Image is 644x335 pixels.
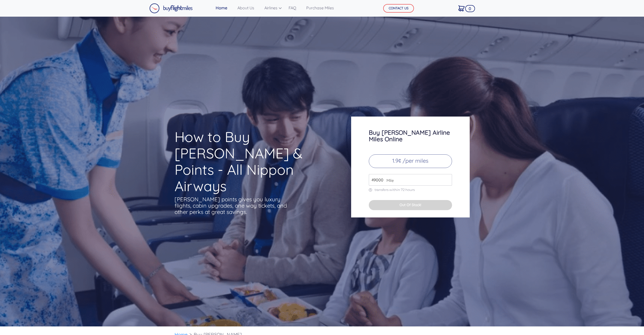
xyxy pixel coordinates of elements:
[149,2,193,15] a: Buy Flight Miles Logo
[287,3,298,13] a: FAQ
[384,177,394,183] span: Mile
[262,3,281,13] a: Airlines
[175,129,331,194] h1: How to Buy [PERSON_NAME] & Points - All Nippon Airways
[304,3,336,13] a: Purchase Miles
[458,5,465,11] img: Cart
[369,188,452,192] p: transfers within 72 hours
[235,3,256,13] a: About Us
[369,129,452,142] h3: Buy [PERSON_NAME] Airline Miles Online
[456,3,467,13] a: 0
[383,4,414,13] button: CONTACT US
[465,5,475,12] span: 0
[175,196,288,215] p: [PERSON_NAME] points gives you luxury flights, cabin upgrades, one way tickets, and other perks a...
[369,154,452,168] p: 1.9¢ /per miles
[214,3,229,13] a: Home
[149,3,193,13] img: Buy Flight Miles Logo
[369,200,452,210] button: Out Of Stock!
